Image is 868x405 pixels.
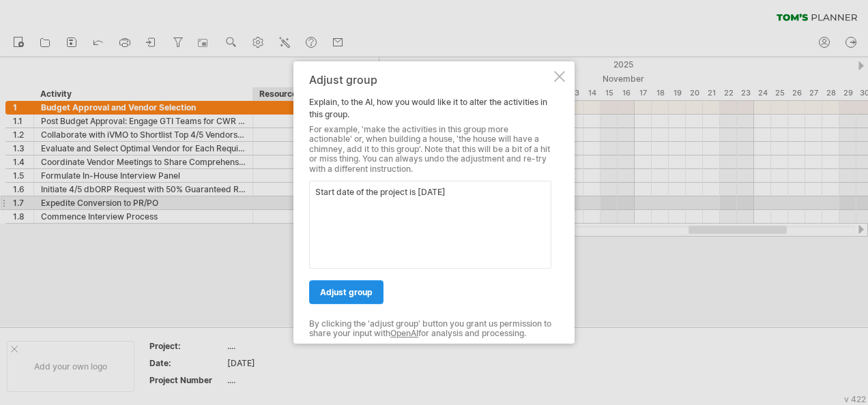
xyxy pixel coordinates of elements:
[309,125,551,174] div: For example, 'make the activities in this group more actionable' or, when building a house, 'the ...
[309,74,551,86] div: Adjust group
[309,319,551,339] div: By clicking the 'adjust group' button you grant us permission to share your input with for analys...
[309,280,384,304] a: adjust group
[390,329,418,339] a: OpenAI
[309,74,551,331] div: Explain, to the AI, how you would like it to alter the activities in this group.
[320,287,373,297] span: adjust group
